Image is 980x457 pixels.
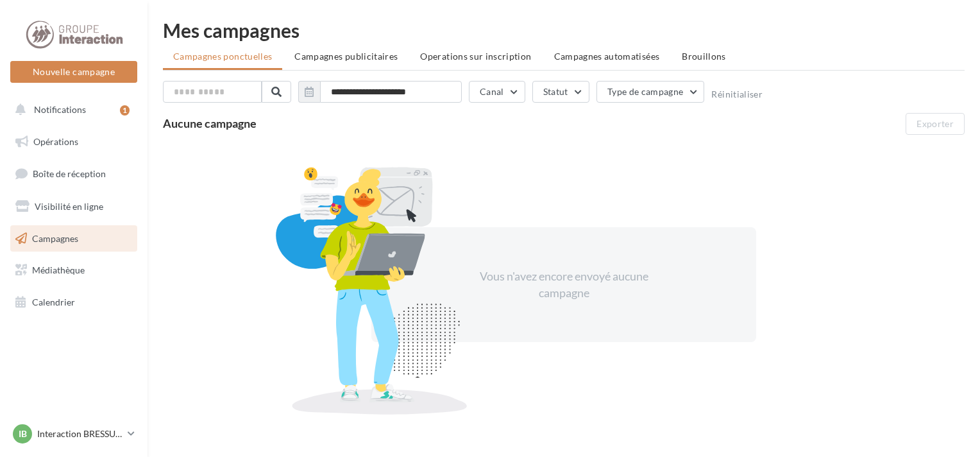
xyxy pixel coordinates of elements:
[596,81,705,103] button: Type de campagne
[32,297,75,307] span: Calendrier
[682,51,726,62] span: Brouillons
[8,225,140,252] a: Campagnes
[163,116,257,130] span: Aucune campagne
[34,104,86,115] span: Notifications
[35,201,103,212] span: Visibilité en ligne
[8,289,140,316] a: Calendrier
[8,96,135,123] button: Notifications 1
[453,268,674,301] div: Vous n'avez encore envoyé aucune campagne
[163,21,965,40] div: Mes campagnes
[469,81,525,103] button: Canal
[19,427,27,440] span: IB
[711,89,763,99] button: Réinitialiser
[8,160,140,187] a: Boîte de réception
[8,257,140,284] a: Médiathèque
[32,264,85,275] span: Médiathèque
[33,136,78,147] span: Opérations
[294,51,398,62] span: Campagnes publicitaires
[37,427,122,440] p: Interaction BRESSUIRE
[8,128,140,155] a: Opérations
[532,81,589,103] button: Statut
[906,113,965,135] button: Exporter
[32,232,78,243] span: Campagnes
[8,193,140,220] a: Visibilité en ligne
[120,105,130,116] div: 1
[33,168,106,179] span: Boîte de réception
[10,422,137,446] a: IB Interaction BRESSUIRE
[420,51,531,62] span: Operations sur inscription
[10,61,137,83] button: Nouvelle campagne
[554,51,660,62] span: Campagnes automatisées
